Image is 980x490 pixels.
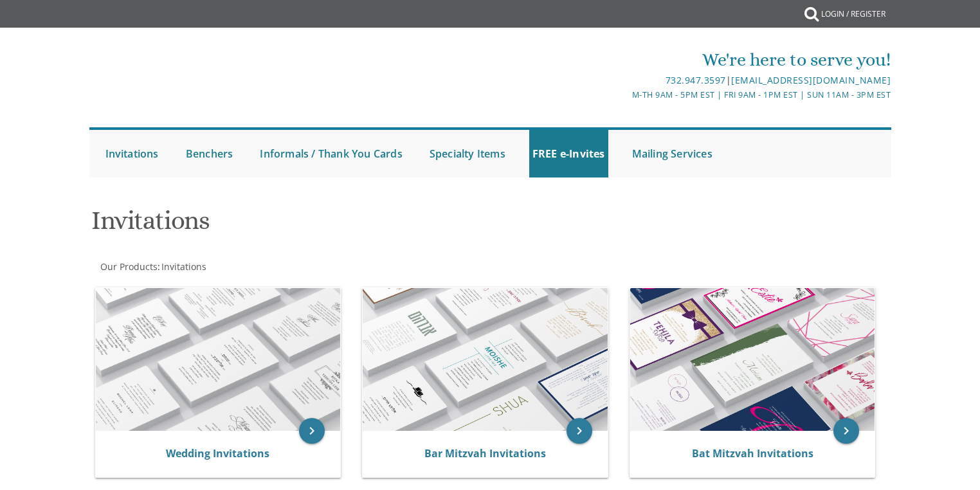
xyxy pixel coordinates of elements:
[161,260,206,273] span: Invitations
[91,206,616,244] h1: Invitations
[692,446,813,460] a: Bat Mitzvah Invitations
[183,130,237,177] a: Benchers
[426,130,509,177] a: Specialty Items
[363,288,608,431] img: Bar Mitzvah Invitations
[257,130,405,177] a: Informals / Thank You Cards
[160,260,206,273] a: Invitations
[102,130,162,177] a: Invitations
[99,260,158,273] a: Our Products
[357,88,891,102] div: M-Th 9am - 5pm EST | Fri 9am - 1pm EST | Sun 11am - 3pm EST
[357,47,891,73] div: We're here to serve you!
[529,130,608,177] a: FREE e-Invites
[629,130,716,177] a: Mailing Services
[299,418,325,444] a: keyboard_arrow_right
[89,260,491,273] div: :
[731,74,891,86] a: [EMAIL_ADDRESS][DOMAIN_NAME]
[357,73,891,88] div: |
[630,288,875,431] img: Bat Mitzvah Invitations
[96,288,341,431] img: Wedding Invitations
[833,418,859,444] a: keyboard_arrow_right
[666,74,726,86] a: 732.947.3597
[424,446,546,460] a: Bar Mitzvah Invitations
[166,446,269,460] a: Wedding Invitations
[567,418,592,444] a: keyboard_arrow_right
